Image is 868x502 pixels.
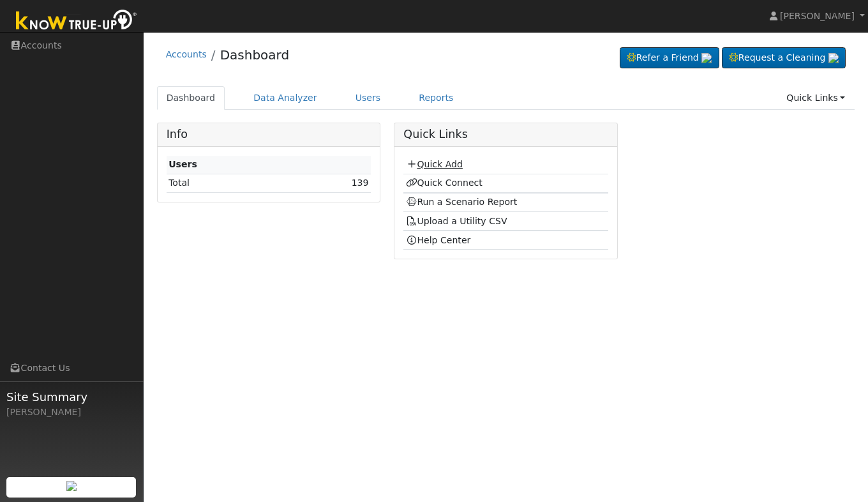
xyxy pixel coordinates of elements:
[722,47,846,69] a: Request a Cleaning
[167,128,371,141] h5: Info
[244,86,327,110] a: Data Analyzer
[220,47,290,63] a: Dashboard
[406,197,518,207] a: Run a Scenario Report
[352,178,369,188] a: 139
[168,159,197,169] strong: Users
[167,174,277,192] td: Total
[701,53,712,63] img: retrieve
[780,11,855,21] span: [PERSON_NAME]
[346,86,391,110] a: Users
[166,49,207,59] a: Accounts
[620,47,719,69] a: Refer a Friend
[406,216,507,226] a: Upload a Utility CSV
[406,235,471,245] a: Help Center
[157,86,225,110] a: Dashboard
[66,481,77,491] img: retrieve
[403,128,608,141] h5: Quick Links
[406,178,483,188] a: Quick Connect
[777,86,855,110] a: Quick Links
[409,86,463,110] a: Reports
[10,7,144,36] img: Know True-Up
[828,53,839,63] img: retrieve
[6,406,137,419] div: [PERSON_NAME]
[406,159,463,169] a: Quick Add
[6,388,137,406] span: Site Summary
